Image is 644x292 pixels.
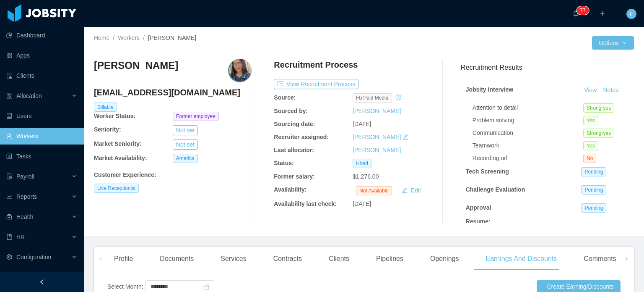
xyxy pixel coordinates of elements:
[580,6,583,15] p: 7
[274,121,315,127] b: Sourcing date:
[173,112,219,121] span: Former employee
[353,108,401,114] a: [PERSON_NAME]
[267,247,309,271] div: Contracts
[94,171,156,178] b: Customer Experience :
[353,134,401,140] a: [PERSON_NAME]
[6,234,12,240] i: icon: book
[99,257,103,261] i: icon: left
[153,247,200,271] div: Documents
[274,173,314,180] b: Former salary:
[6,194,12,200] i: icon: line-chart
[398,185,424,195] button: icon: editEdit
[214,247,253,271] div: Services
[583,129,614,138] span: Strong-yes
[466,218,491,225] strong: Resume :
[573,11,579,16] i: icon: bell
[274,134,329,140] b: Recruiter assigned:
[353,121,371,127] span: [DATE]
[466,204,491,211] strong: Approval
[148,34,196,41] span: [PERSON_NAME]
[581,203,606,213] span: Pending
[600,85,622,95] button: Notes
[466,86,514,93] strong: Jobsity Interview
[6,214,12,220] i: icon: medicine-box
[630,9,634,19] span: F
[6,27,77,44] a: icon: pie-chartDashboard
[173,154,198,163] span: America
[16,193,37,200] span: Reports
[583,141,598,150] span: Yes
[473,154,583,163] div: Recording url
[322,247,356,271] div: Clients
[581,167,606,176] span: Pending
[473,141,583,150] div: Teamwork
[107,282,143,291] div: Select Month:
[16,92,42,99] span: Allocation
[583,103,614,113] span: Strong-yes
[94,126,121,133] b: Seniority:
[583,6,586,15] p: 7
[353,147,401,153] a: [PERSON_NAME]
[274,94,296,101] b: Source:
[6,67,77,84] a: icon: auditClients
[423,247,466,271] div: Openings
[274,147,314,153] b: Last allocator:
[473,116,583,125] div: Problem solving
[274,59,358,71] h4: Recruitment Process
[6,128,77,145] a: icon: userWorkers
[583,154,596,163] span: No
[94,184,139,193] span: Live Receptionist
[274,81,358,87] a: icon: exportView Recruitment Process
[353,200,371,207] span: [DATE]
[581,87,600,93] a: View
[624,257,628,261] i: icon: right
[94,34,109,41] a: Home
[395,95,401,100] i: icon: history
[94,155,147,161] b: Market Availability:
[118,34,140,41] a: Workers
[94,103,117,112] span: Billable
[16,234,25,240] span: HR
[466,186,525,193] strong: Challenge Evaluation
[353,173,379,180] span: $1,276.00
[473,103,583,112] div: Attention to detail
[6,47,77,64] a: icon: appstoreApps
[576,6,589,15] sup: 77
[369,247,410,271] div: Pipelines
[173,139,198,150] button: Not set
[203,284,209,290] i: icon: calendar
[466,168,509,175] strong: Tech Screening
[6,108,77,124] a: icon: robotUsers
[94,113,135,119] b: Worker Status:
[274,108,308,114] b: Sourced by:
[6,174,12,179] i: icon: file-protect
[173,125,198,135] button: Not set
[16,173,34,180] span: Payroll
[16,213,33,220] span: Health
[274,186,306,193] b: Availability:
[581,185,606,195] span: Pending
[353,159,371,168] span: Hired
[274,200,337,207] b: Availability last check:
[107,247,140,271] div: Profile
[113,34,114,41] span: /
[274,79,358,89] button: icon: exportView Recruitment Process
[6,148,77,165] a: icon: profileTasks
[94,59,178,72] h3: [PERSON_NAME]
[143,34,145,41] span: /
[600,11,605,16] i: icon: plus
[228,59,252,82] img: 68b92c4d-f036-4b61-91a3-1340b2a0c891_67a24b0d6d818-400w.png
[592,36,634,50] button: Optionsicon: down
[402,134,408,140] i: icon: edit
[94,87,252,98] h4: [EMAIL_ADDRESS][DOMAIN_NAME]
[274,160,293,166] b: Status:
[479,247,563,271] div: Earnings And Discounts
[94,140,142,147] b: Market Seniority:
[353,93,392,103] span: fb paid media
[6,254,12,260] i: icon: setting
[577,247,623,271] div: Comments
[583,116,598,125] span: Yes
[461,62,634,73] h3: Recruitment Results
[6,93,12,99] i: icon: solution
[16,254,51,260] span: Configuration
